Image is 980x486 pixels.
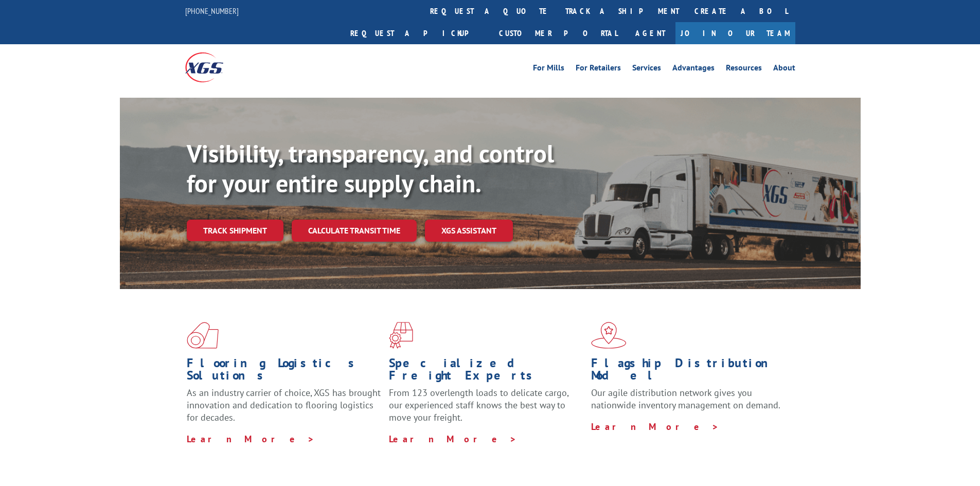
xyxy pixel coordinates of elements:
span: As an industry carrier of choice, XGS has brought innovation and dedication to flooring logistics... [187,387,381,423]
h1: Flooring Logistics Solutions [187,357,381,387]
h1: Flagship Distribution Model [591,357,786,387]
a: For Mills [533,64,564,75]
a: About [773,64,795,75]
a: Request a pickup [343,22,491,44]
b: Visibility, transparency, and control for your entire supply chain. [187,137,554,199]
img: xgs-icon-flagship-distribution-model-red [591,322,627,349]
h1: Specialized Freight Experts [389,357,583,387]
a: Join Our Team [675,22,795,44]
a: Learn More > [591,421,719,433]
p: From 123 overlength loads to delicate cargo, our experienced staff knows the best way to move you... [389,387,583,433]
a: Learn More > [389,433,517,445]
a: For Retailers [576,64,621,75]
img: xgs-icon-total-supply-chain-intelligence-red [187,322,219,349]
a: Services [632,64,661,75]
a: Customer Portal [491,22,625,44]
a: XGS ASSISTANT [425,220,513,242]
a: Track shipment [187,220,283,241]
img: xgs-icon-focused-on-flooring-red [389,322,413,349]
span: Our agile distribution network gives you nationwide inventory management on demand. [591,387,780,411]
a: [PHONE_NUMBER] [185,6,239,16]
a: Calculate transit time [292,220,417,242]
a: Learn More > [187,433,315,445]
a: Advantages [672,64,715,75]
a: Agent [625,22,675,44]
a: Resources [726,64,762,75]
